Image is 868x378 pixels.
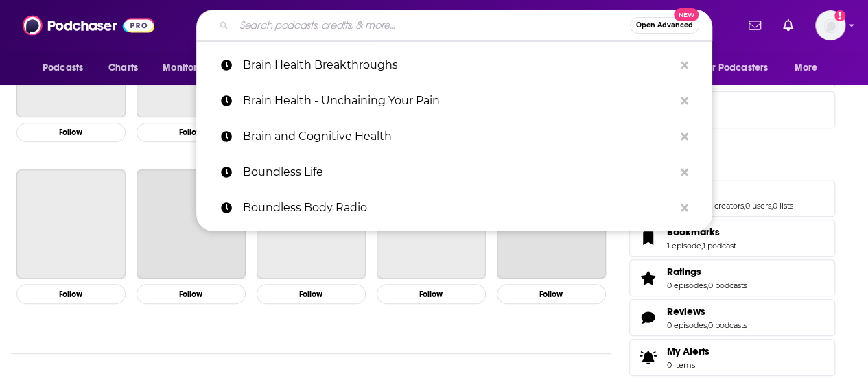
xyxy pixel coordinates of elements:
span: Bookmarks [629,220,835,257]
button: Follow [497,284,606,304]
a: 0 podcasts [708,320,747,330]
button: open menu [785,55,835,81]
input: Search podcasts, credits, & more... [234,14,630,36]
a: Ologies with Alie Ward [16,169,126,279]
a: Brain and Cognitive Health [196,119,712,154]
span: Monitoring [163,58,211,78]
span: Podcasts [43,58,83,78]
button: open menu [693,55,788,81]
span: Reviews [667,305,705,318]
a: Bookmarks [634,228,661,248]
a: 0 podcasts [708,281,747,290]
a: Show notifications dropdown [743,14,766,37]
a: Reviews [667,305,747,318]
a: 0 episodes [667,320,707,330]
button: Follow [16,284,126,304]
a: Boundless Life [196,154,712,190]
span: Reviews [629,299,835,336]
a: 1 episode [667,241,701,250]
span: 0 items [667,360,709,370]
span: Ratings [667,265,701,278]
p: Brain and Cognitive Health [243,119,674,154]
span: Searches [629,91,835,128]
span: , [701,241,703,250]
span: , [707,320,708,330]
span: My Alerts [634,348,661,367]
span: Bookmarks [667,226,720,238]
button: Follow [377,284,486,304]
div: Search podcasts, credits, & more... [196,10,712,41]
span: My Alerts [667,345,709,357]
a: Follows [667,186,793,198]
a: Reviews [634,308,661,327]
span: Ratings [629,259,835,296]
a: Bookmarks [667,226,736,238]
button: Follow [137,123,246,143]
span: , [771,201,773,211]
a: Radiolab [137,169,246,279]
a: Charts [99,55,146,81]
button: Follow [257,284,366,304]
a: 1 podcast [703,241,736,250]
a: Ratings [634,268,661,287]
span: Open Advanced [636,22,693,29]
img: Podchaser - Follow, Share and Rate Podcasts [23,12,154,38]
a: Ratings [667,265,747,278]
a: My Alerts [629,339,835,376]
a: Brain Health Breakthroughs [196,47,712,83]
span: , [744,201,745,211]
p: Brain Health Breakthroughs [243,47,674,83]
a: 0 episodes [667,281,707,290]
span: For Podcasters [702,58,768,78]
span: , [707,281,708,290]
img: User Profile [815,10,845,40]
button: open menu [33,55,101,81]
a: Brain Health - Unchaining Your Pain [196,83,712,119]
span: Follows [629,180,835,217]
button: Follow [16,123,126,143]
svg: Add a profile image [834,10,845,21]
p: Boundless Life [243,154,674,190]
a: 0 users [745,201,771,211]
a: 0 creators [707,201,744,211]
p: Brain Health - Unchaining Your Pain [243,83,674,119]
a: 0 lists [773,201,793,211]
span: New [674,8,699,21]
p: Boundless Body Radio [243,190,674,226]
button: Follow [137,284,246,304]
a: Boundless Body Radio [196,190,712,226]
span: Charts [108,58,138,78]
button: open menu [153,55,229,81]
a: Show notifications dropdown [777,14,799,37]
span: More [795,58,818,78]
button: Open AdvancedNew [630,17,699,34]
button: Show profile menu [815,10,845,40]
span: Logged in as abirchfield [815,10,845,40]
